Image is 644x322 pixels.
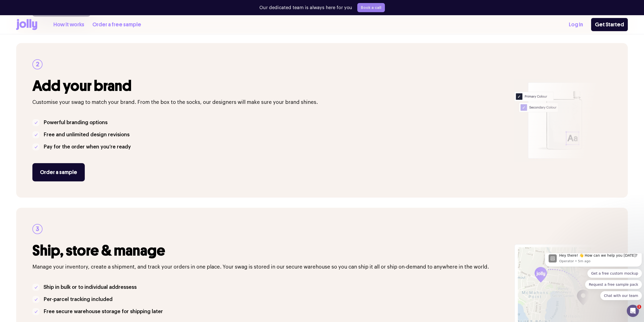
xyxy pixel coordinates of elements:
[92,21,141,29] a: Order a free sample
[259,4,352,11] p: Our dedicated team is always here for you
[44,308,163,316] p: Free secure warehouse storage for shipping later
[57,38,99,47] button: Quick reply: Chat with our team
[569,21,583,29] a: Log In
[16,6,95,10] p: Message from Operator, sent 5m ago
[45,15,99,25] button: Quick reply: Get a free custom mockup
[32,263,508,271] p: Manage your inventory, create a shipment, and track your orders in one place. Your swag is stored...
[591,18,628,31] a: Get Started
[53,21,84,29] a: How it works
[357,3,385,12] button: Book a call
[44,283,137,291] p: Ship in bulk or to individual addressess
[32,78,508,94] h3: Add your brand
[44,119,108,127] p: Powerful branding options
[32,224,43,234] div: 3
[44,295,113,304] p: Per-parcel tracking included
[32,59,43,69] div: 2
[2,15,99,47] div: Quick reply options
[42,27,99,36] button: Quick reply: Request a free sample pack
[32,163,85,181] a: Order a sample
[44,143,131,151] p: Pay for the order when you’re ready
[637,305,641,309] span: 1
[627,305,639,317] iframe: Intercom live chat
[543,253,644,308] iframe: Intercom notifications message
[44,131,130,139] p: Free and unlimited design revisions
[32,98,508,106] p: Customise your swag to match your brand. From the box to the socks, our designers will make sure ...
[6,1,14,9] img: Profile image for Operator
[32,242,508,259] h3: Ship, store & manage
